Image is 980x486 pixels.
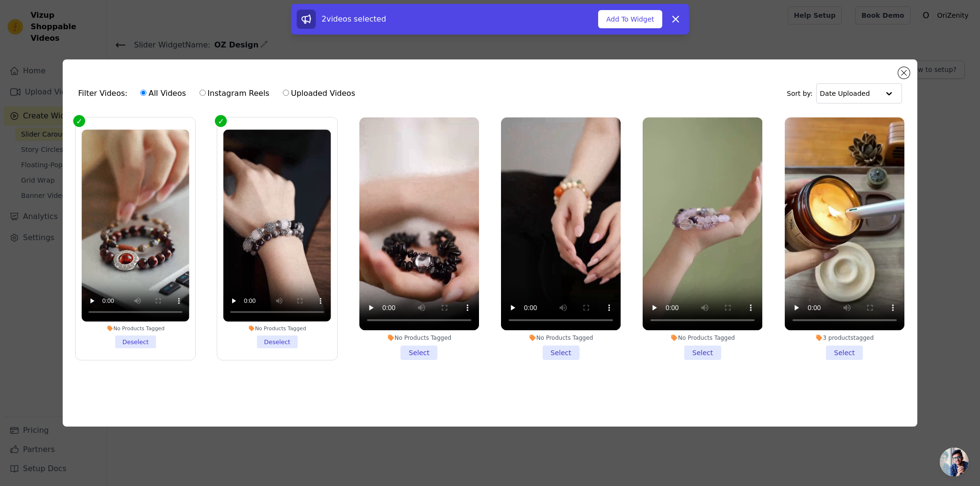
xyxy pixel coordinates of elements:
span: 2 videos selected [322,14,386,23]
div: Filter Videos: [78,82,360,104]
label: Instagram Reels [199,87,270,100]
button: Add To Widget [598,10,662,28]
button: Close modal [898,67,910,79]
div: Sort by: [787,83,902,104]
div: No Products Tagged [643,334,762,342]
div: No Products Tagged [359,334,479,342]
div: No Products Tagged [82,325,189,332]
div: 3 products tagged [785,334,904,342]
div: No Products Tagged [501,334,621,342]
label: All Videos [140,87,186,100]
label: Uploaded Videos [282,87,356,100]
div: No Products Tagged [223,325,331,332]
a: Open chat [940,448,969,476]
